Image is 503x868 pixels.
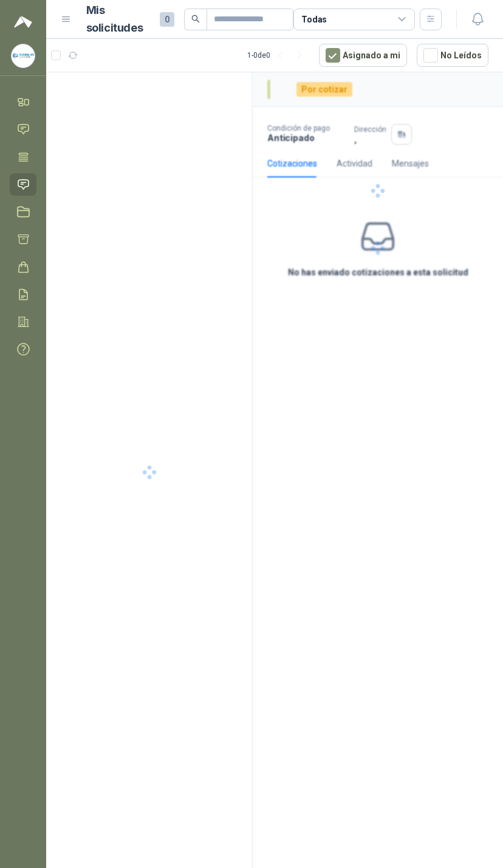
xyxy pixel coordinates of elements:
button: Asignado a mi [319,44,407,67]
img: Company Logo [12,44,35,67]
h1: Mis solicitudes [86,2,151,37]
div: Todas [301,13,327,26]
div: 1 - 0 de 0 [247,46,309,65]
span: 0 [160,12,174,27]
img: Logo peakr [14,15,32,29]
span: search [191,15,200,23]
button: No Leídos [417,44,488,67]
